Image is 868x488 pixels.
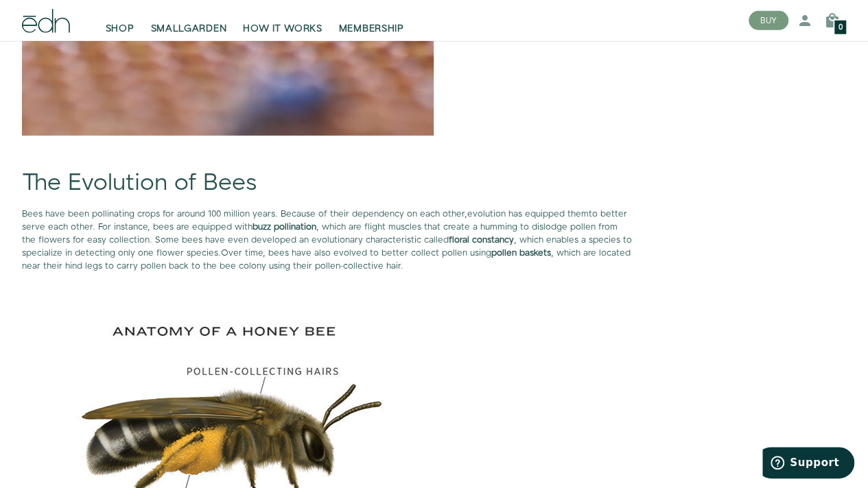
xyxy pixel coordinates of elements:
[151,22,227,36] span: SMALLGARDEN
[143,5,235,36] a: SMALLGARDEN
[22,208,632,260] span: to better serve each other. For instance, bees are equipped with , which are flight muscles that ...
[491,247,551,259] strong: pollen baskets
[331,5,412,36] a: MEMBERSHIP
[467,208,589,220] span: evolution has equipped them
[22,171,632,196] h1: The Evolution of Bees
[106,22,134,36] span: SHOP
[253,221,316,233] strong: buzz pollination
[97,5,143,36] a: SHOP
[838,24,843,32] span: 0
[449,234,514,246] strong: floral constancy
[22,247,631,272] span: Over time, bees have also evolved to better collect pollen using , which are located near their h...
[762,447,854,481] iframe: Opens a widget where you can find more information
[749,11,788,30] button: BUY
[339,22,404,36] span: MEMBERSHIP
[243,22,322,36] span: HOW IT WORKS
[235,5,330,36] a: HOW IT WORKS
[22,208,467,220] span: Bees have been pollinating crops for around 100 million years. Because of their dependency on eac...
